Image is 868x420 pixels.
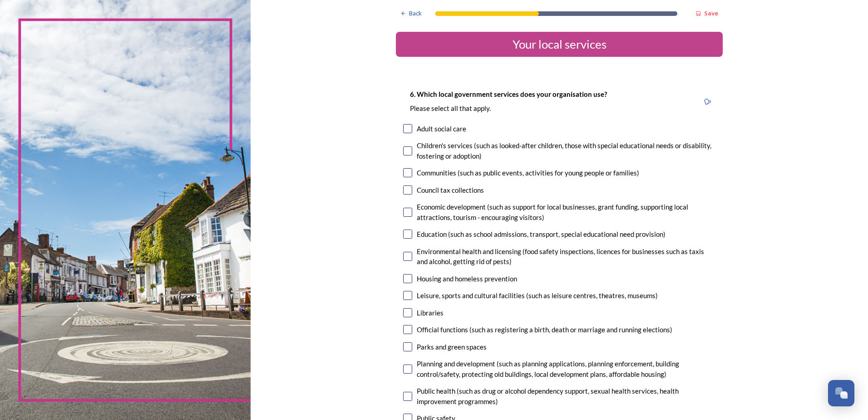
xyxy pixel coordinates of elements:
strong: 6. Which local government services does your organisation use? [410,90,607,98]
strong: Save [704,9,718,17]
p: Please select all that apply. [410,104,607,113]
div: Environmental health and licensing (food safety inspections, licences for businesses such as taxi... [417,246,715,267]
div: Leisure, sports and cultural facilities (such as leisure centres, theatres, museums) [417,290,658,301]
div: Official functions (such as registering a birth, death or marriage and running elections) [417,325,672,335]
div: Education (such as school admissions, transport, special educational need provision) [417,229,666,240]
div: Adult social care [417,124,466,134]
div: Council tax collections [417,185,484,195]
div: Communities (such as public events, activities for young people or families) [417,168,639,178]
div: Economic development (such as support for local businesses, grant funding, supporting local attra... [417,202,715,222]
div: Libraries [417,308,444,318]
div: Your local services [399,35,719,53]
button: Open Chat [828,380,854,406]
span: Back [409,9,422,18]
div: Parks and green spaces [417,342,487,352]
div: Planning and development (such as planning applications, planning enforcement, building control/s... [417,359,715,379]
div: Public health (such as drug or alcohol dependency support, sexual health services, health improve... [417,386,715,406]
div: Housing and homeless prevention [417,274,517,284]
div: Children's services (such as looked-after children, those with special educational needs or disab... [417,140,715,161]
